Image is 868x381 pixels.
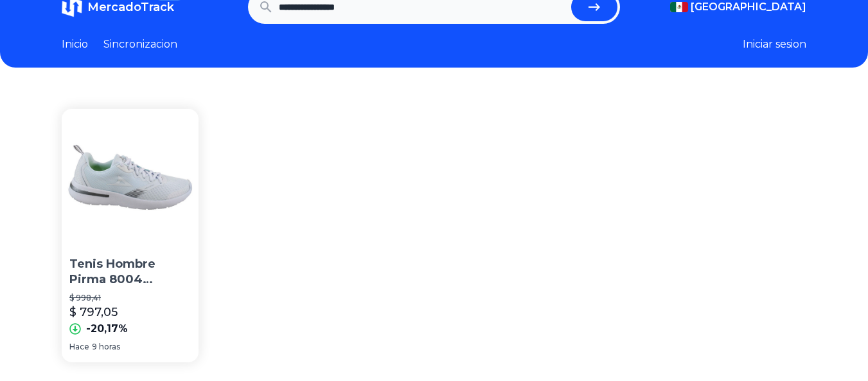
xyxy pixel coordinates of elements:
[69,303,118,321] p: $ 797,05
[86,321,128,337] p: -20,17%
[62,109,199,246] img: Tenis Hombre Pirma 8004 Blancos Deportivos Originales Gym
[743,37,806,52] button: Iniciar sesion
[92,342,120,352] span: 9 horas
[69,293,191,303] p: $ 998,41
[670,2,688,12] img: Mexico
[62,37,88,52] a: Inicio
[103,37,177,52] a: Sincronizacion
[69,256,191,288] p: Tenis Hombre Pirma 8004 Blancos Deportivos Originales Gym
[62,109,199,362] a: Tenis Hombre Pirma 8004 Blancos Deportivos Originales GymTenis Hombre Pirma 8004 Blancos Deportiv...
[69,342,89,352] span: Hace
